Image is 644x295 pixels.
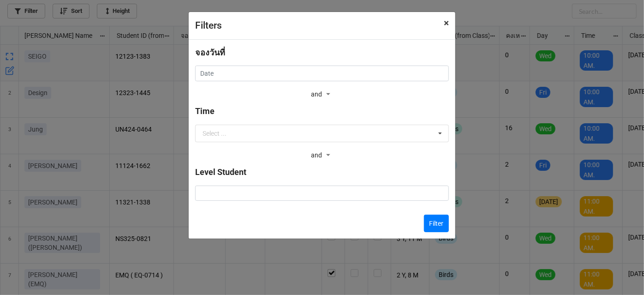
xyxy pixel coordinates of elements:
div: and [311,88,333,102]
input: Date [195,66,449,81]
label: Time [195,105,215,118]
button: Filter [424,215,449,232]
label: จองวันที่ [195,46,225,59]
div: Filters [195,18,423,33]
div: and [311,149,333,163]
span: × [444,18,449,29]
label: Level Student [195,166,246,179]
div: Select ... [203,130,227,137]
